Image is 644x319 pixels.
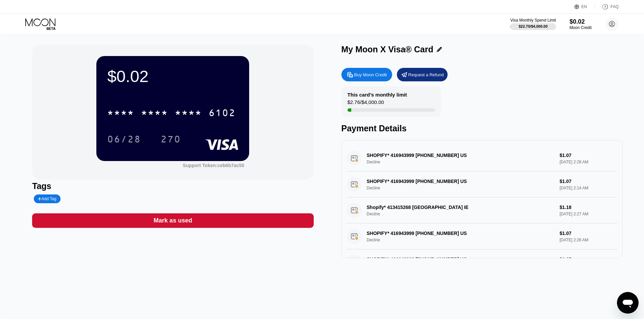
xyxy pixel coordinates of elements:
[611,4,619,9] div: FAQ
[595,3,619,10] div: FAQ
[183,163,244,168] div: Support Token:ceb6b7ac55
[341,124,623,133] div: Payment Details
[32,181,313,191] div: Tags
[209,108,236,119] div: 6102
[161,135,181,145] div: 270
[34,194,60,203] div: Add Tag
[341,45,433,54] div: My Moon X Visa® Card
[570,18,592,25] div: $0.02
[570,25,592,30] div: Moon Credit
[354,72,387,78] div: Buy Moon Credit
[510,18,556,30] div: Visa Monthly Spend Limit$22.70/$4,000.00
[617,292,639,314] iframe: Button to launch messaging window
[397,68,448,81] div: Request a Refund
[183,163,244,168] div: Support Token: ceb6b7ac55
[102,131,146,148] div: 06/28
[510,18,556,23] div: Visa Monthly Spend Limit
[341,68,392,81] div: Buy Moon Credit
[348,92,407,98] div: This card’s monthly limit
[32,213,313,228] div: Mark as used
[348,99,384,108] div: $2.76 / $4,000.00
[156,131,186,148] div: 270
[574,3,595,10] div: EN
[153,217,192,224] div: Mark as used
[38,196,56,201] div: Add Tag
[519,24,548,28] div: $22.70 / $4,000.00
[408,72,444,78] div: Request a Refund
[570,18,592,30] div: $0.02Moon Credit
[107,67,238,86] div: $0.02
[581,4,587,9] div: EN
[107,135,141,145] div: 06/28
